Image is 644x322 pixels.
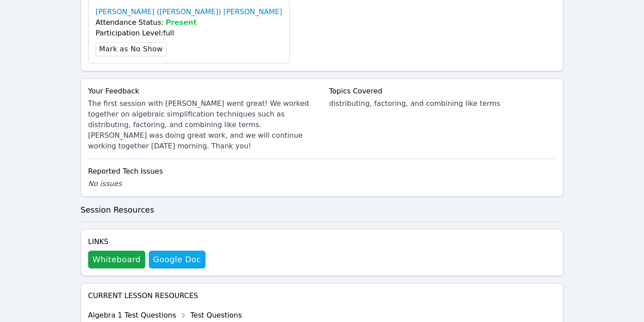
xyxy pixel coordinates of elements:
div: Your Feedback [88,86,315,97]
a: [PERSON_NAME] ([PERSON_NAME]) [PERSON_NAME] [96,7,282,17]
h4: Links [88,237,206,247]
div: Participation Level: full [96,28,282,39]
div: Attendance Status: [96,17,282,28]
div: The first session with [PERSON_NAME] went great! We worked together on algebraic simplification t... [88,98,315,151]
span: No issues [88,179,122,188]
h4: Current Lesson Resources [88,291,556,301]
div: Topics Covered [329,86,556,97]
div: distributing, factoring, and combining like terms [329,98,556,109]
h3: Session Resources [81,204,564,216]
span: Present [166,18,197,27]
a: Google Doc [149,251,206,268]
button: Whiteboard [88,251,145,268]
button: Mark as No Show [96,42,167,56]
div: Reported Tech Issues [88,166,556,177]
